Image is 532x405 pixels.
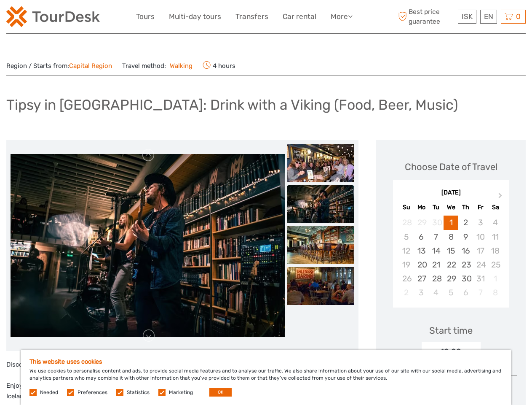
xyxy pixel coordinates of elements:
div: Not available Friday, November 7th, 2025 [473,286,488,300]
div: Not available Sunday, September 28th, 2025 [399,216,414,229]
div: Fr [473,202,488,213]
div: Choose Monday, November 3rd, 2025 [414,286,429,300]
div: Tu [429,202,444,213]
img: 120-15d4194f-c635-41b9-a512-a3cb382bfb57_logo_small.png [6,6,100,27]
div: Not available Sunday, October 19th, 2025 [399,258,414,272]
div: EN [480,10,497,24]
div: Choose Wednesday, October 15th, 2025 [444,244,458,258]
button: Next Month [495,191,508,204]
div: Not available Friday, October 17th, 2025 [473,244,488,258]
div: Choose Tuesday, October 7th, 2025 [429,230,444,244]
label: Needed [40,389,58,396]
div: Not available Saturday, October 18th, 2025 [488,244,503,258]
div: Choose Monday, October 20th, 2025 [414,258,429,272]
a: Tours [136,11,155,23]
p: Discover the best of [GEOGRAPHIC_DATA]'s nightlife on a guided pub crawl. [6,359,358,370]
div: Choose Monday, October 27th, 2025 [414,272,429,286]
div: Choose Wednesday, October 1st, 2025 [444,216,458,229]
div: Choose Thursday, October 9th, 2025 [458,230,473,244]
a: Multi-day tours [169,11,221,23]
div: Choose Thursday, October 23rd, 2025 [458,258,473,272]
span: Best price guarantee [396,7,456,26]
div: Not available Saturday, October 25th, 2025 [488,258,503,272]
div: month 2025-10 [396,216,506,300]
a: Car rental [283,11,316,23]
img: 6d8081ecf5bc494880eb1c7ed82cc9c1_slider_thumbnail.jpeg [287,185,354,223]
p: We're away right now. Please check back later! [12,15,95,22]
div: We use cookies to personalise content and ads, to provide social media features and to analyse ou... [21,350,511,405]
div: Not available Friday, October 24th, 2025 [473,258,488,272]
div: Mo [414,202,429,213]
div: Not available Friday, October 10th, 2025 [473,230,488,244]
p: Enjoy beers with an Icelandic guide and learn about the Viking history and folklore from your gui... [6,381,358,402]
a: Capital Region [69,62,112,70]
div: [DATE] [393,189,509,197]
div: Choose Monday, October 6th, 2025 [414,230,429,244]
div: Not available Saturday, November 1st, 2025 [488,272,503,286]
div: Sa [488,202,503,213]
img: 66a0b9e32ec74b91aef64ce8996ba290_slider_thumbnail.jpeg [287,144,354,182]
div: We [444,202,458,213]
div: Choose Wednesday, October 8th, 2025 [444,230,458,244]
img: 7bbd223aca7a4c25abbee15f9a10e7e9_slider_thumbnail.jpeg [287,226,354,264]
label: Marketing [169,389,193,396]
div: Not available Friday, October 31st, 2025 [473,272,488,286]
button: OK [209,388,232,397]
label: Preferences [78,389,107,396]
label: Statistics [127,389,150,396]
div: Choose Tuesday, October 28th, 2025 [429,272,444,286]
div: Choose Tuesday, October 21st, 2025 [429,258,444,272]
div: Not available Sunday, October 26th, 2025 [399,272,414,286]
div: Choose Wednesday, November 5th, 2025 [444,286,458,300]
div: Choose Thursday, October 2nd, 2025 [458,216,473,229]
h5: This website uses cookies [29,358,503,365]
div: Choose Date of Travel [405,160,497,173]
div: Start time [429,324,473,337]
div: Not available Sunday, October 5th, 2025 [399,230,414,244]
div: Choose Tuesday, November 4th, 2025 [429,286,444,300]
a: Transfers [235,11,268,23]
div: Su [399,202,414,213]
button: Open LiveChat chat widget [97,13,107,23]
div: Choose Thursday, October 30th, 2025 [458,272,473,286]
div: Not available Saturday, November 8th, 2025 [488,286,503,300]
a: Walking [166,62,192,70]
img: 3e0c82568012446186f3c4f6aee1c393_slider_thumbnail.jpeg [287,267,354,305]
span: ISK [462,12,473,21]
div: Not available Saturday, October 4th, 2025 [488,216,503,229]
div: Choose Monday, October 13th, 2025 [414,244,429,258]
div: Not available Sunday, October 12th, 2025 [399,244,414,258]
a: More [331,11,353,23]
div: 18:00 [422,342,481,362]
span: Region / Starts from: [6,62,112,70]
div: Not available Sunday, November 2nd, 2025 [399,286,414,300]
span: Travel method: [122,59,192,71]
div: Choose Wednesday, October 22nd, 2025 [444,258,458,272]
span: 4 hours [203,59,235,71]
div: Th [458,202,473,213]
div: Not available Saturday, October 11th, 2025 [488,230,503,244]
span: 0 [515,12,522,21]
div: Not available Monday, September 29th, 2025 [414,216,429,229]
div: Not available Tuesday, September 30th, 2025 [429,216,444,229]
div: Choose Thursday, October 16th, 2025 [458,244,473,258]
div: Choose Wednesday, October 29th, 2025 [444,272,458,286]
img: 6d8081ecf5bc494880eb1c7ed82cc9c1_main_slider.jpeg [11,154,285,337]
div: Choose Thursday, November 6th, 2025 [458,286,473,300]
div: Not available Friday, October 3rd, 2025 [473,216,488,229]
h1: Tipsy in [GEOGRAPHIC_DATA]: Drink with a Viking (Food, Beer, Music) [6,96,458,113]
div: Choose Tuesday, October 14th, 2025 [429,244,444,258]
